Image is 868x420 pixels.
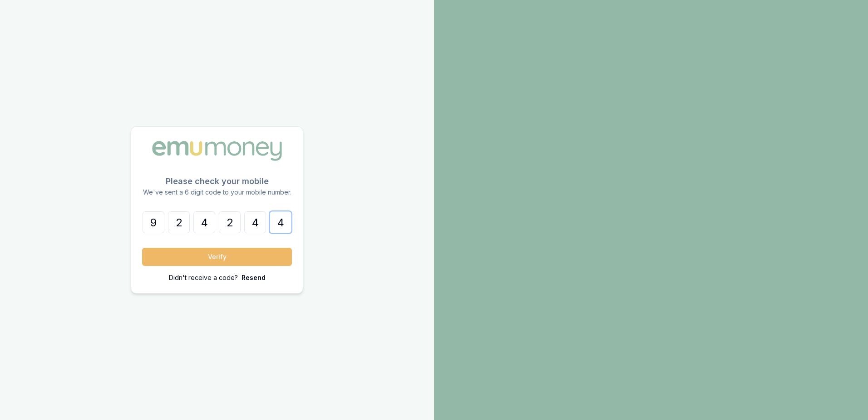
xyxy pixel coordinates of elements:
p: Resend [242,273,266,282]
p: Please check your mobile [142,175,292,188]
button: Verify [142,248,292,266]
p: We've sent a 6 digit code to your mobile number. [142,188,292,197]
p: Didn't receive a code? [169,273,238,282]
img: Emu Money [149,138,285,164]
